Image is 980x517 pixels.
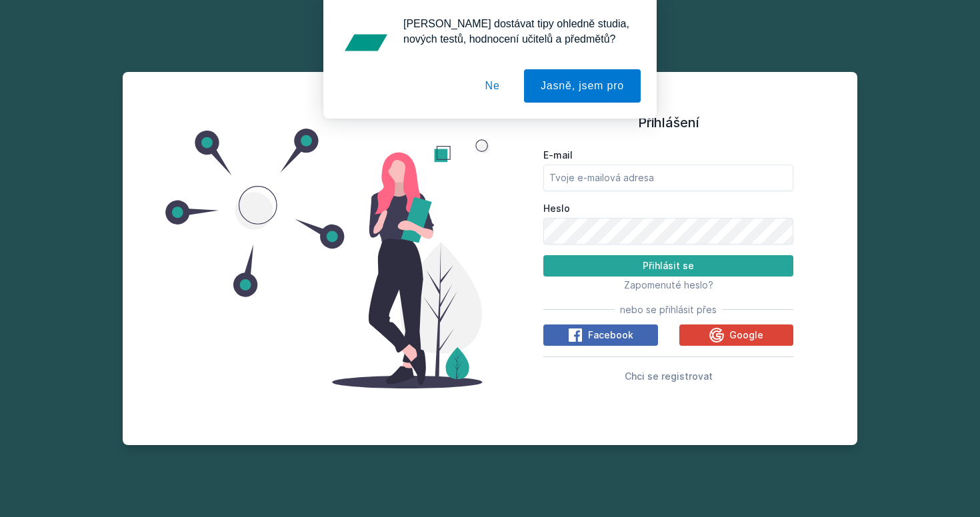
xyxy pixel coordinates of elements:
button: Jasně, jsem pro [524,69,641,103]
h1: Přihlášení [543,113,793,133]
button: Ne [469,69,517,103]
button: Chci se registrovat [625,368,713,384]
span: Google [729,328,763,342]
label: E-mail [543,149,793,162]
span: Zapomenuté heslo? [624,279,713,290]
label: Heslo [543,202,793,215]
button: Facebook [543,324,658,346]
button: Google [679,324,794,346]
span: Facebook [588,328,633,342]
button: Přihlásit se [543,255,793,276]
span: Chci se registrovat [625,370,713,382]
div: [PERSON_NAME] dostávat tipy ohledně studia, nových testů, hodnocení učitelů a předmětů? [393,16,641,47]
img: notification icon [339,16,393,69]
span: nebo se přihlásit přes [620,303,717,316]
input: Tvoje e-mailová adresa [543,165,793,191]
